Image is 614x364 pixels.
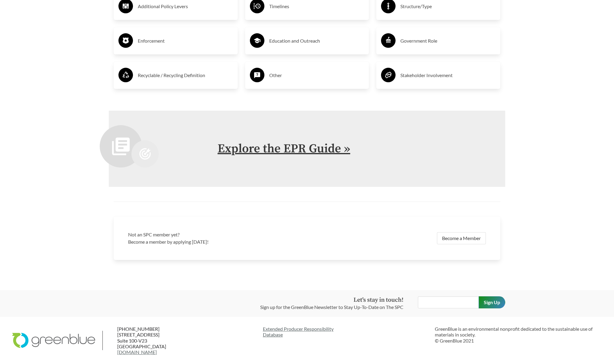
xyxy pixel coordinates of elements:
a: [DOMAIN_NAME] [117,349,157,355]
h3: Other [269,70,364,80]
h3: Stakeholder Involvement [400,70,496,80]
h3: Timelines [269,2,364,11]
h3: Recyclable / Recycling Definition [138,70,233,80]
input: Sign Up [479,296,505,308]
h3: Government Role [400,36,496,46]
a: Become a Member [437,232,486,244]
a: Extended Producer ResponsibilityDatabase [263,326,430,337]
p: [PHONE_NUMBER] [STREET_ADDRESS] Suite 100-V23 [GEOGRAPHIC_DATA] [117,326,190,355]
h3: Additional Policy Levers [138,2,233,11]
h3: Enforcement [138,36,233,46]
p: Become a member by applying [DATE]! [128,238,303,245]
a: Explore the EPR Guide » [218,141,350,156]
h3: Not an SPC member yet? [128,231,303,238]
h3: Structure/Type [400,2,496,11]
strong: Let's stay in touch! [354,296,403,304]
p: Sign up for the GreenBlue Newsletter to Stay Up-To-Date on The SPC [260,304,403,311]
p: GreenBlue is an environmental nonprofit dedicated to the sustainable use of materials in society.... [435,326,602,343]
h3: Education and Outreach [269,36,364,46]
